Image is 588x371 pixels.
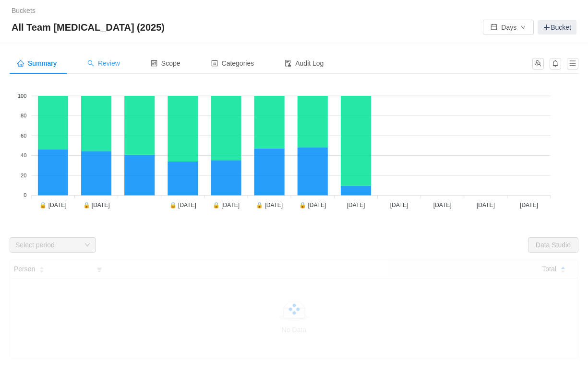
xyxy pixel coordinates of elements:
[21,173,26,178] tspan: 20
[169,201,196,209] tspan: 🔒 [DATE]
[532,58,544,70] button: icon: team
[211,59,254,67] span: Categories
[213,201,240,209] tspan: 🔒 [DATE]
[151,59,180,67] span: Scope
[15,240,80,250] div: Select period
[433,202,452,209] tspan: [DATE]
[17,60,24,67] i: icon: home
[12,20,170,35] span: All Team [MEDICAL_DATA] (2025)
[550,58,561,70] button: icon: bell
[567,58,578,70] button: icon: menu
[256,201,283,209] tspan: 🔒 [DATE]
[520,202,538,209] tspan: [DATE]
[87,60,94,67] i: icon: search
[477,202,495,209] tspan: [DATE]
[84,242,90,249] i: icon: down
[21,133,26,139] tspan: 60
[285,59,324,67] span: Audit Log
[87,59,120,67] span: Review
[211,60,218,67] i: icon: profile
[483,20,534,35] button: icon: calendarDaysicon: down
[83,201,110,209] tspan: 🔒 [DATE]
[39,201,66,209] tspan: 🔒 [DATE]
[347,202,365,209] tspan: [DATE]
[17,59,57,67] span: Summary
[18,93,26,99] tspan: 100
[285,60,291,67] i: icon: audit
[12,7,36,14] a: Buckets
[299,201,326,209] tspan: 🔒 [DATE]
[538,20,576,35] a: Bucket
[21,152,26,158] tspan: 40
[21,113,26,118] tspan: 80
[151,60,157,67] i: icon: control
[24,192,26,198] tspan: 0
[390,202,408,209] tspan: [DATE]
